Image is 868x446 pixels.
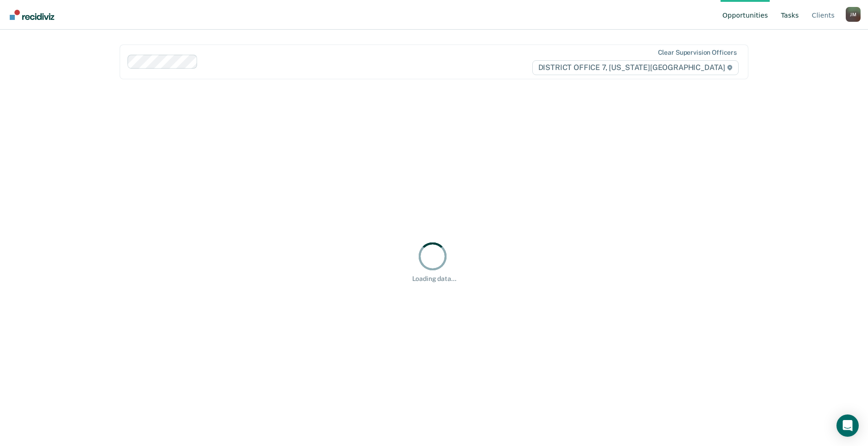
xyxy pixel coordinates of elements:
[532,60,739,75] span: DISTRICT OFFICE 7, [US_STATE][GEOGRAPHIC_DATA]
[846,7,861,22] button: Profile dropdown button
[658,49,737,57] div: Clear supervision officers
[846,7,861,22] div: J M
[412,275,456,283] div: Loading data...
[836,414,859,437] div: Open Intercom Messenger
[10,10,54,20] img: Recidiviz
